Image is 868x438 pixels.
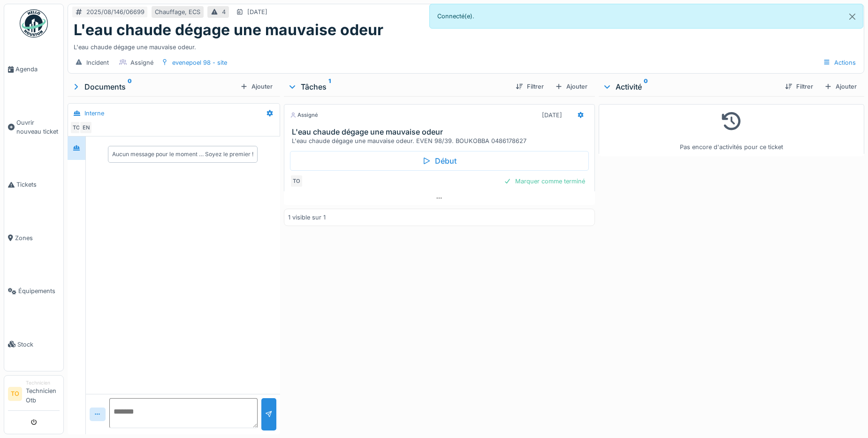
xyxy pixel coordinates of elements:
[86,58,109,67] div: Incident
[84,109,104,118] div: Interne
[15,65,60,74] span: Agenda
[500,175,589,188] div: Marquer comme terminé
[4,43,63,96] a: Agenda
[70,121,83,134] div: TO
[292,128,591,136] h3: L'eau chaude dégage une mauvaise odeur
[512,80,548,93] div: Filtrer
[290,174,303,188] div: TO
[26,379,60,386] div: Technicien
[155,8,200,16] div: Chauffage, ECS
[236,80,276,93] div: Ajouter
[644,81,648,92] sup: 0
[4,96,63,158] a: Ouvrir nouveau ticket
[605,108,858,152] div: Pas encore d'activités pour ce ticket
[18,287,60,295] span: Équipements
[172,58,227,67] div: evenepoel 98 - site
[16,118,60,136] span: Ouvrir nouveau ticket
[247,8,267,16] div: [DATE]
[4,211,63,264] a: Zones
[222,8,226,16] div: 4
[26,379,60,408] li: Technicien Otb
[16,180,60,189] span: Tickets
[781,80,817,93] div: Filtrer
[128,81,132,92] sup: 0
[4,318,63,371] a: Stock
[4,264,63,317] a: Équipements
[551,80,591,93] div: Ajouter
[74,39,858,52] div: L'eau chaude dégage une mauvaise odeur.
[819,56,860,69] div: Actions
[842,4,863,29] button: Close
[8,387,22,401] li: TO
[74,21,383,39] h1: L'eau chaude dégage une mauvaise odeur
[292,136,591,145] div: L'eau chaude dégage une mauvaise odeur. EVEN 98/39. BOUKOBBA 0486178627
[79,121,92,134] div: EN
[602,81,777,92] div: Activité
[15,234,60,242] span: Zones
[288,81,508,92] div: Tâches
[4,158,63,211] a: Tickets
[130,58,153,67] div: Assigné
[8,379,60,411] a: TO TechnicienTechnicien Otb
[429,4,863,29] div: Connecté(e).
[112,150,253,159] div: Aucun message pour le moment … Soyez le premier !
[542,111,562,120] div: [DATE]
[288,213,326,222] div: 1 visible sur 1
[328,81,331,92] sup: 1
[71,81,236,92] div: Documents
[86,8,145,16] div: 2025/08/146/06699
[290,111,318,119] div: Assigné
[821,80,860,93] div: Ajouter
[290,151,589,171] div: Début
[17,340,60,349] span: Stock
[20,9,48,38] img: Badge_color-CXgf-gQk.svg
